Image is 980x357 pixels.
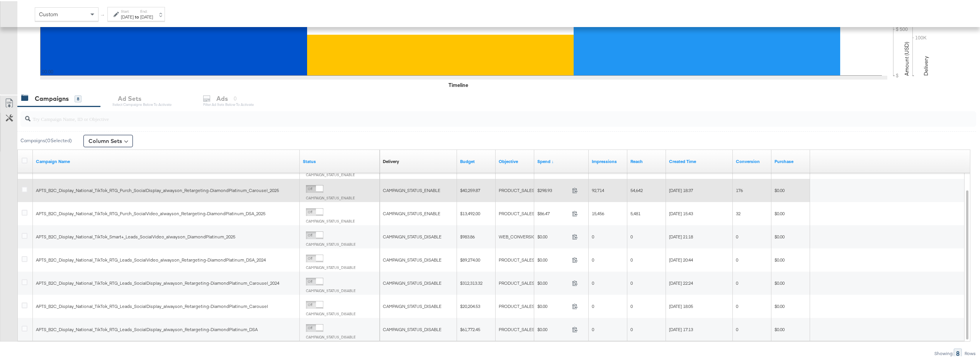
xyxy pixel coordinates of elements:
div: Delivery [383,157,399,163]
div: [DATE] [121,13,134,19]
button: Column Sets [83,134,133,146]
span: $89,274.00 [460,256,480,262]
span: 0 [592,302,594,308]
span: 92,714 [592,186,604,192]
span: $0.00 [537,256,569,262]
span: APTS_B2C_Display_National_TikTok_RTG_Leads_SocialDisplay_alwayson_Retargeting-DiamondPlatinum_Car... [36,302,268,308]
span: APTS_B2C_Display_National_TikTok_RTG_Leads_SocialDisplay_alwayson_Retargeting-DiamondPlatinum_DSA [36,325,258,331]
span: $312,313.32 [460,279,482,285]
span: APTS_B2C_Display_National_TikTok_RTG_Leads_SocialDisplay_alwayson_Retargeting-DiamondPlatinum_Car... [36,279,279,285]
span: PRODUCT_SALES [499,302,535,308]
span: $0.00 [774,302,785,308]
strong: to [134,13,140,19]
span: 0 [630,279,633,285]
span: [DATE] 17:13 [669,325,693,331]
span: PRODUCT_SALES [499,279,535,285]
div: Campaigns [35,93,69,102]
span: $40,259.87 [460,186,480,192]
span: $61,772.45 [460,325,480,331]
a: Shows the current state of your Ad Campaign. [303,157,377,163]
span: 0 [630,325,633,331]
label: CAMPAIGN_STATUS_DISABLE [306,287,356,292]
div: CAMPAIGN_STATUS_ENABLE [383,209,454,216]
span: 0 [736,302,738,308]
span: [DATE] 18:37 [669,186,693,192]
span: [DATE] 21:18 [669,233,693,238]
span: PRODUCT_SALES [499,186,535,192]
span: 0 [736,256,738,262]
span: $0.00 [537,302,569,308]
span: $86.47 [537,209,569,215]
span: $0.00 [537,279,569,285]
label: CAMPAIGN_STATUS_DISABLE [306,241,356,246]
label: CAMPAIGN_STATUS_ENABLE [306,194,355,199]
span: Custom [39,10,58,17]
span: 0 [736,325,738,331]
label: End: [140,8,153,13]
span: 32 [736,209,741,215]
span: [DATE] 18:05 [669,302,693,308]
div: CAMPAIGN_STATUS_DISABLE [383,302,454,308]
span: 0 [630,302,633,308]
span: APTS_B2C_Display_National_TikTok_RTG_Leads_SocialVideo_alwayson_Retargeting-DiamondPlatinum_DSA_2024 [36,256,266,262]
span: $298.93 [537,186,569,192]
span: [DATE] 22:24 [669,279,693,285]
span: 0 [592,256,594,262]
span: $0.00 [774,209,785,215]
text: Delivery [922,55,929,75]
div: CAMPAIGN_STATUS_DISABLE [383,256,454,262]
span: APTS_B2C_Display_National_TikTok_Smart+_Leads_SocialVideo_alwayson_DiamondPlatinum_2025 [36,233,235,238]
label: CAMPAIGN_STATUS_ENABLE [306,218,355,223]
a: Your campaign's objective. [499,157,531,163]
span: WEB_CONVERSIONS [499,233,542,238]
span: 0 [592,325,594,331]
span: ↑ [99,13,107,16]
div: 8 [954,347,962,357]
span: 15,456 [592,209,604,215]
a: Reflects the ability of your Ad Campaign to achieve delivery based on ad states, schedule and bud... [383,157,399,163]
span: 54,642 [630,186,643,192]
span: 176 [736,186,743,192]
div: Rows [964,350,976,355]
input: Try Campaign Name, ID or Objective [31,107,887,122]
a: Conversion [736,157,768,163]
span: 0 [630,233,633,238]
span: PRODUCT_SALES [499,209,535,215]
div: CAMPAIGN_STATUS_DISABLE [383,233,454,239]
span: 5,481 [630,209,640,215]
div: CAMPAIGN_STATUS_DISABLE [383,325,454,331]
a: The total amount spent to date. [537,157,586,163]
div: Timeline [448,80,468,88]
span: $983.86 [460,233,475,238]
span: APTS_B2C_Display_National_TikTok_RTG_Purch_SocialVideo_alwayson_Retargeting-DiamondPlatinum_DSA_2025 [36,209,265,215]
span: $13,492.00 [460,209,480,215]
div: [DATE] [140,13,153,19]
span: 0 [736,233,738,238]
span: 0 [630,256,633,262]
a: Purchase [774,157,807,163]
span: $0.00 [774,279,785,285]
span: [DATE] 20:44 [669,256,693,262]
a: The time at which your campaign was created. [669,157,730,163]
span: $0.00 [774,256,785,262]
text: Amount (USD) [903,41,910,75]
a: The maximum amount you're willing to spend on your ads, on average each day or over the lifetime ... [460,157,493,163]
span: PRODUCT_SALES [499,256,535,262]
a: Your campaign name. [36,157,297,163]
label: Start: [121,8,134,13]
span: PRODUCT_SALES [499,325,535,331]
div: Showing: [934,350,954,355]
span: $0.00 [774,233,785,238]
span: 0 [592,233,594,238]
div: CAMPAIGN_STATUS_DISABLE [383,279,454,285]
label: CAMPAIGN_STATUS_DISABLE [306,333,356,338]
a: The number of times your ad was served. On mobile apps an ad is counted as served the first time ... [592,157,624,163]
span: $0.00 [774,186,785,192]
span: $0.00 [774,325,785,331]
span: $0.00 [537,325,569,331]
div: CAMPAIGN_STATUS_ENABLE [383,186,454,192]
label: CAMPAIGN_STATUS_ENABLE [306,171,355,176]
div: 8 [75,94,82,101]
label: CAMPAIGN_STATUS_DISABLE [306,310,356,315]
a: The number of people your ad was served to. [630,157,663,163]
